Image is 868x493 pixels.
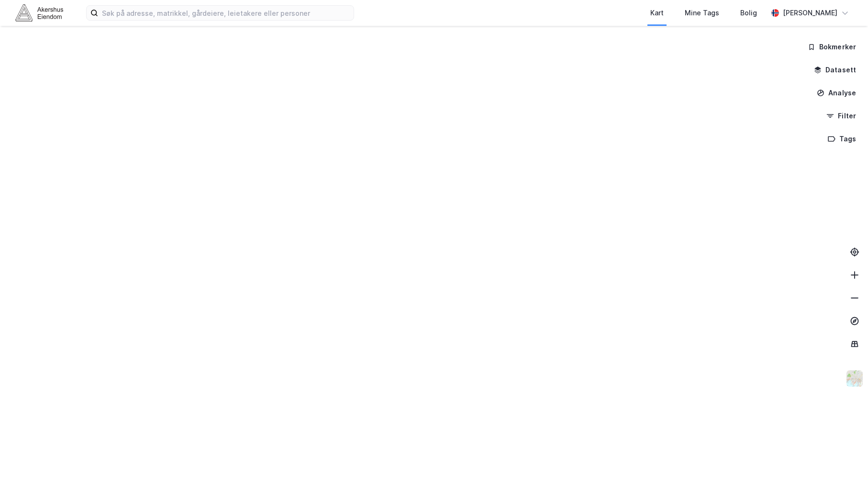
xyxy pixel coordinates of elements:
[650,7,664,19] div: Kart
[783,7,837,19] div: [PERSON_NAME]
[820,447,868,493] iframe: Chat Widget
[820,447,868,493] div: Kontrollprogram for chat
[685,7,719,19] div: Mine Tags
[98,6,354,20] input: Søk på adresse, matrikkel, gårdeiere, leietakere eller personer
[740,7,757,19] div: Bolig
[15,4,63,21] img: akershus-eiendom-logo.9091f326c980b4bce74ccdd9f866810c.svg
